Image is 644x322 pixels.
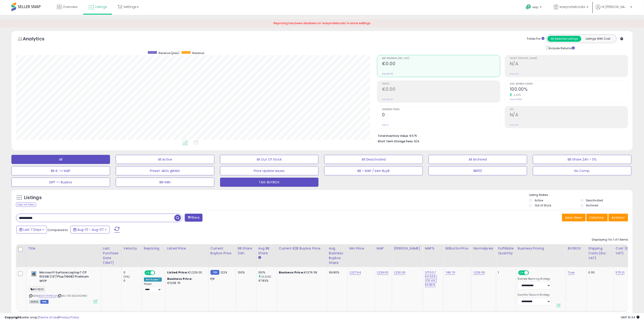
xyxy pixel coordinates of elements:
[258,270,277,275] div: 100%
[11,166,110,175] button: BB € >= MAP
[28,246,99,251] div: Title
[123,246,140,251] div: Velocity
[510,112,628,118] h2: N/A
[382,108,500,111] span: Ordered Items
[378,134,409,138] b: Total Inventory Value:
[568,246,585,251] div: BUYBOX
[167,246,207,251] div: Listed Price
[220,166,319,175] button: Price Update Issues
[210,270,219,275] small: FBM
[510,73,519,75] small: Prev: N/A
[23,227,41,232] span: Last 7 Days
[279,270,304,275] b: Business Price:
[589,215,604,220] span: Columns
[445,270,455,275] a: 746.70
[23,36,53,43] h5: Analytics
[535,198,543,202] label: Active
[116,155,214,164] button: All Active
[533,155,631,164] button: BB Share 24h > 0%
[472,244,496,267] th: CSV column name: cust_attr_4_Normalpreis
[11,155,110,164] button: All
[329,246,346,265] div: Avg. Business Buybox Share
[529,193,633,197] p: Listing States:
[144,246,163,251] div: Repricing
[581,36,615,42] button: Listings With Cost
[238,270,253,275] div: 100%
[349,270,361,275] a: 1,227.64
[510,83,628,85] span: Avg. Buybox Share
[586,203,598,207] label: Archived
[586,198,603,202] label: Deactivated
[29,270,38,277] img: 31X3IIZcy8L._SL40_.jpg
[428,155,527,164] button: All Archived
[59,315,79,319] a: Privacy Policy
[38,294,57,298] a: B0DYVFWRCM
[394,270,405,275] a: 1,230.00
[123,270,142,275] div: 0
[29,270,97,303] div: ASIN:
[210,246,234,256] div: Current Buybox Price
[377,246,390,251] div: MAP
[547,36,581,42] button: All Selected Listings
[274,21,370,25] span: Repricing has been disabled on 'easynotebooks' in store settings
[279,270,323,275] div: €1376.58
[16,226,47,234] button: Last 7 Days
[510,108,628,111] span: ROI
[258,256,261,260] small: Avg BB Share.
[382,83,500,85] span: Profit
[608,214,628,221] button: Actions
[24,195,42,201] h5: Listings
[324,166,423,175] button: BB > MAP / kein BuyB
[425,246,441,251] div: MAP%
[616,270,625,275] a: 575.21
[48,228,69,232] span: Compared to:
[518,293,551,296] label: Quantity Discount Strategy:
[378,139,413,143] b: Short Term Storage Fees:
[167,270,205,275] div: €1,229.00
[518,246,564,251] div: Business Pricing
[602,5,629,9] span: Hi [PERSON_NAME]
[588,270,610,275] div: 0.00
[596,5,632,15] a: Hi [PERSON_NAME]
[378,133,625,138] li: €575
[154,271,162,275] span: OFF
[616,246,639,256] div: Cost (Exc. VAT)
[535,203,551,207] label: Out of Stock
[382,87,500,93] h2: €0.00
[588,246,612,260] div: Shipping Costs (Exc. VAT)
[382,73,393,75] small: Prev: €0.00
[522,1,546,15] a: Help
[5,315,21,319] strong: Copyright
[192,51,204,55] span: Revenue
[238,246,254,256] div: BB Share 24h.
[532,5,539,9] span: Help
[40,300,49,304] span: FBM
[382,61,500,67] h2: €0.00
[11,178,110,187] button: DIFF <> Buybox
[498,270,512,275] div: 1
[279,246,325,251] div: Current B2B Buybox Price
[394,246,421,251] div: [PERSON_NAME]
[592,238,628,242] div: Displaying 1 to 1 of 1 items
[220,155,319,164] button: All Out Of Stock
[414,139,419,143] span: N/A
[116,178,214,187] button: BB>MIN
[621,315,639,319] span: 2025-08-15 15:34 GMT
[527,37,544,41] div: Totals For
[498,246,514,256] div: Fulfillable Quantity
[510,124,519,126] small: Prev: N/A
[5,315,79,320] div: seller snap | |
[510,87,628,93] h2: 100.00%
[261,275,271,278] small: (2.22%)
[258,246,275,256] div: Avg BB Share
[566,244,586,267] th: CSV column name: cust_attr_3_BUYBOX
[518,277,551,280] label: Business Repricing Strategy:
[220,178,319,187] button: TAG: BUYBOX
[144,278,162,282] div: Win BuyBox *
[586,214,608,221] button: Columns
[144,283,162,293] div: Preset:
[329,270,344,275] div: 99.80%
[473,246,494,251] div: Normalpreis
[39,315,58,319] a: Terms of Use
[39,270,95,284] b: Microsoft Surface Laptop7 CP 512GB (13"/Plus/16GB) Platinum W11P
